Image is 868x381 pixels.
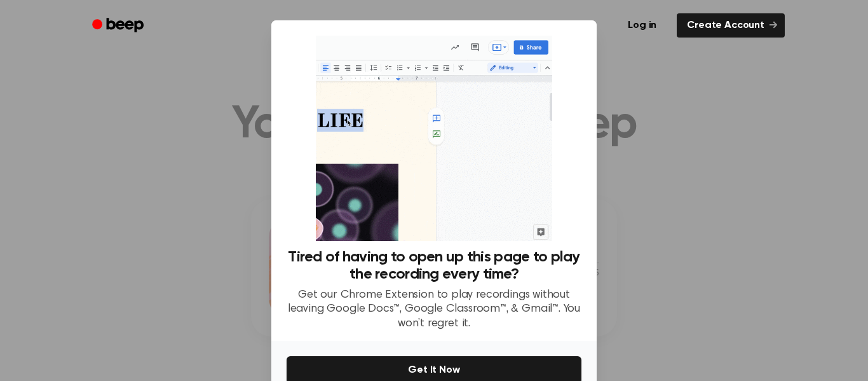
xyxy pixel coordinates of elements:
[83,13,155,38] a: Beep
[287,288,581,331] p: Get our Chrome Extension to play recordings without leaving Google Docs™, Google Classroom™, & Gm...
[316,36,552,241] img: Beep extension in action
[287,249,581,283] h3: Tired of having to open up this page to play the recording every time?
[677,13,785,38] a: Create Account
[615,11,669,40] a: Log in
